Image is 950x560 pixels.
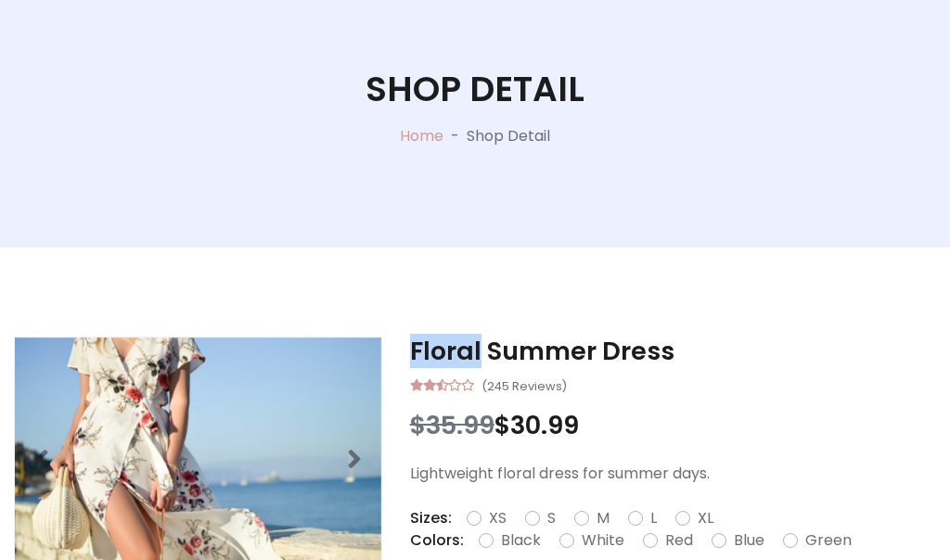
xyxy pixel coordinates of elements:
span: 30.99 [510,408,579,442]
p: Sizes: [410,507,452,529]
h3: Floral Summer Dress [410,337,936,366]
a: Home [400,125,443,146]
h3: $ [410,411,936,440]
label: L [650,507,657,529]
label: S [547,507,556,529]
label: White [582,529,624,552]
label: Black [501,529,541,552]
label: M [597,507,610,529]
label: Blue [734,529,764,552]
p: - [443,125,467,147]
p: Shop Detail [467,125,550,147]
label: XL [698,507,713,529]
h1: Shop Detail [366,69,584,110]
p: Lightweight floral dress for summer days. [410,463,936,485]
label: Red [665,529,693,552]
p: Colors: [410,529,464,552]
span: $35.99 [410,408,494,442]
label: Green [805,529,852,552]
small: (245 Reviews) [481,374,567,396]
label: XS [489,507,507,529]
